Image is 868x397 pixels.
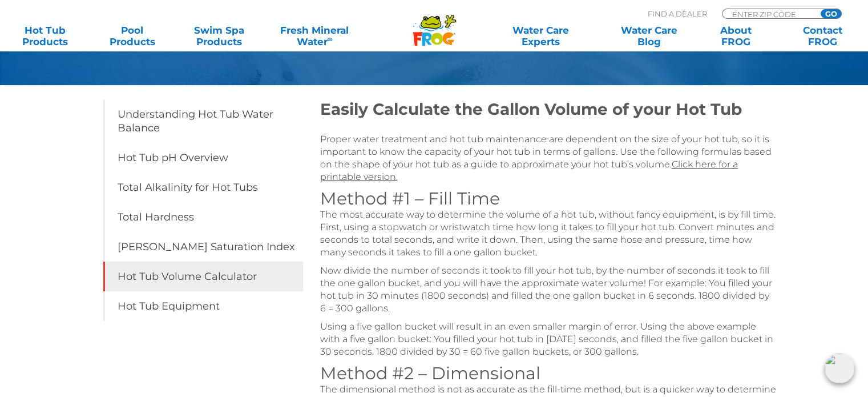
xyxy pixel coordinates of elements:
[731,9,808,19] input: Zip Code Form
[103,173,303,202] a: Total Alkalinity for Hot Tubs
[320,320,777,358] p: Using a five gallon bucket will result in an even smaller margin of error. Using the above exampl...
[320,99,777,119] h2: Easily Calculate the Gallon Volume of your Hot Tub
[98,25,165,47] a: PoolProducts
[11,25,79,47] a: Hot TubProducts
[825,354,854,383] img: openIcon
[327,35,332,43] sup: ∞
[272,25,357,47] a: Fresh MineralWater∞
[103,232,303,262] a: [PERSON_NAME] Saturation Index
[320,133,777,183] p: Proper water treatment and hot tub maintenance are dependent on the size of your hot tub, so it i...
[320,264,777,315] p: Now divide the number of seconds it took to fill your hot tub, by the number of seconds it took t...
[185,25,253,47] a: Swim SpaProducts
[103,262,303,291] a: Hot Tub Volume Calculator
[789,25,857,47] a: ContactFROG
[103,291,303,321] a: Hot Tub Equipment
[103,202,303,232] a: Total Hardness
[320,189,777,208] h3: Method #1 – Fill Time
[821,9,841,18] input: GO
[702,25,769,47] a: AboutFROG
[103,99,303,143] a: Understanding Hot Tub Water Balance
[103,143,303,173] a: Hot Tub pH Overview
[320,364,777,383] h3: Method #2 – Dimensional
[615,25,683,47] a: Water CareBlog
[648,9,707,19] p: Find A Dealer
[486,25,596,47] a: Water CareExperts
[320,208,777,259] p: The most accurate way to determine the volume of a hot tub, without fancy equipment, is by fill t...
